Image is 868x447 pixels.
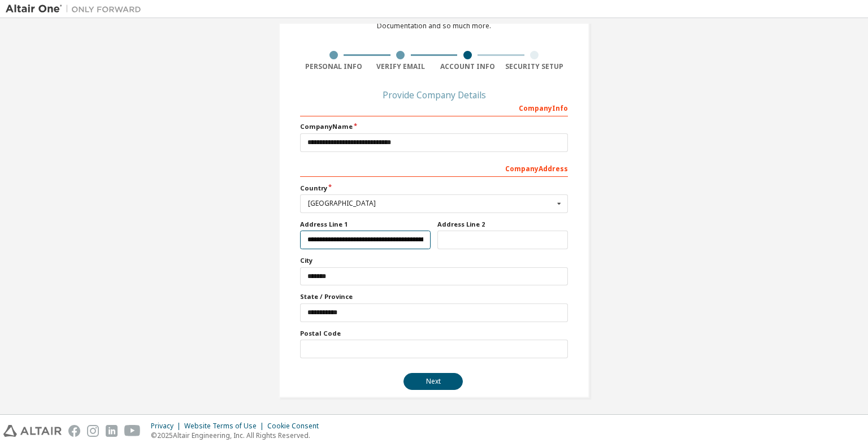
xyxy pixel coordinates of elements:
[87,425,99,437] img: instagram.svg
[300,220,431,229] label: Address Line 1
[434,62,501,71] div: Account Info
[300,256,568,265] label: City
[300,62,367,71] div: Personal Info
[300,292,568,301] label: State / Province
[300,98,568,116] div: Company Info
[367,62,435,71] div: Verify Email
[124,425,141,437] img: youtube.svg
[300,122,568,131] label: Company Name
[3,425,62,437] img: altair_logo.svg
[106,425,118,437] img: linkedin.svg
[267,422,325,431] div: Cookie Consent
[151,422,184,431] div: Privacy
[501,62,568,71] div: Security Setup
[300,92,568,98] div: Provide Company Details
[184,422,267,431] div: Website Terms of Use
[300,159,568,177] div: Company Address
[403,373,463,390] button: Next
[300,329,568,338] label: Postal Code
[308,200,554,207] div: [GEOGRAPHIC_DATA]
[68,425,80,437] img: facebook.svg
[6,3,147,15] img: Altair One
[151,431,325,440] p: © 2025 Altair Engineering, Inc. All Rights Reserved.
[300,184,568,193] label: Country
[437,220,568,229] label: Address Line 2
